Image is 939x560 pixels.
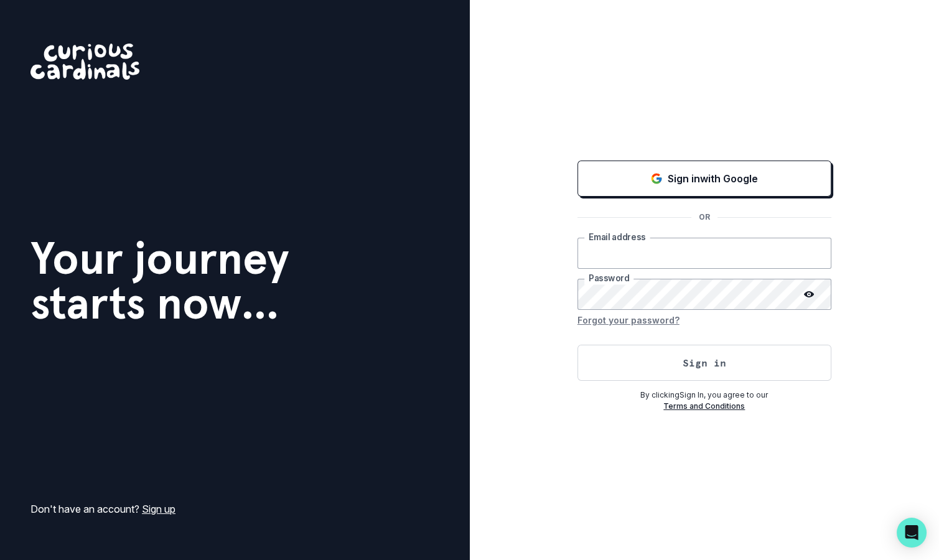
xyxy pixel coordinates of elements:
[668,171,758,186] p: Sign in with Google
[30,44,139,80] img: Curious Cardinals Logo
[30,236,289,325] h1: Your journey starts now...
[577,345,831,381] button: Sign in
[577,310,680,330] button: Forgot your password?
[30,502,175,516] p: Don't have an account?
[663,401,745,411] a: Terms and Conditions
[897,518,927,548] div: Open Intercom Messenger
[691,212,717,223] p: OR
[142,503,175,515] a: Sign up
[577,161,831,197] button: Sign in with Google (GSuite)
[577,390,831,401] p: By clicking Sign In , you agree to our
